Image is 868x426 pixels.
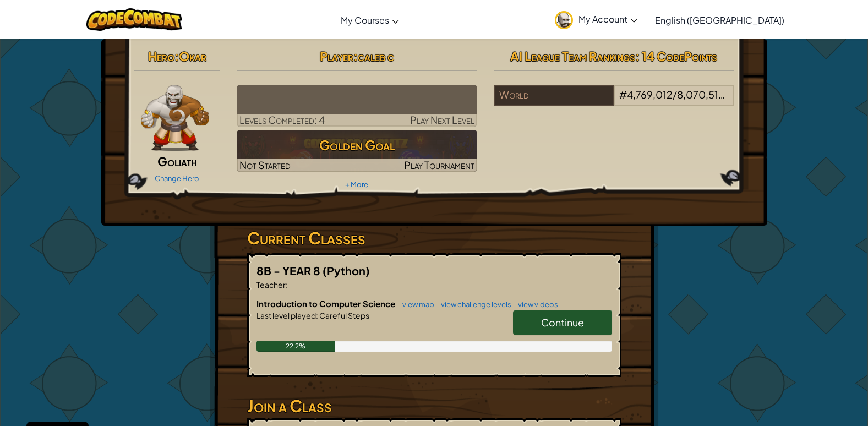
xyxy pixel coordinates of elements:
[179,48,206,64] span: Okar
[256,264,323,277] span: 8B - YEAR 8
[578,13,637,25] span: My Account
[727,88,757,101] span: players
[619,88,627,101] span: #
[316,310,318,320] span: :
[677,88,725,101] span: 8,070,510
[239,113,325,126] span: Levels Completed: 4
[512,300,558,309] a: view videos
[318,310,369,320] span: Careful Steps
[237,130,477,172] img: Golden Goal
[256,298,397,309] span: Introduction to Computer Science
[649,5,790,35] a: English ([GEOGRAPHIC_DATA])
[353,48,358,64] span: :
[673,88,677,101] span: /
[358,48,394,64] span: caleb c
[335,5,405,35] a: My Courses
[549,2,643,37] a: My Account
[256,310,316,320] span: Last level played
[239,159,291,171] span: Not Started
[635,48,717,64] span: : 14 CodePoints
[256,280,286,290] span: Teacher
[494,95,734,108] a: World#4,769,012/8,070,510players
[404,159,474,171] span: Play Tournament
[494,85,614,106] div: World
[141,85,210,151] img: goliath-pose.png
[247,226,621,250] h3: Current Classes
[237,133,477,157] h3: Golden Goal
[174,48,179,64] span: :
[510,48,635,64] span: AI League Team Rankings
[237,85,477,127] a: Play Next Level
[410,113,474,126] span: Play Next Level
[247,394,621,418] h3: Join a Class
[155,174,199,183] a: Change Hero
[341,14,389,26] span: My Courses
[320,48,353,64] span: Player
[435,300,511,309] a: view challenge levels
[256,341,335,352] div: 22.2%
[157,154,197,169] span: Goliath
[541,316,584,329] span: Continue
[86,8,183,31] img: CodeCombat logo
[397,300,434,309] a: view map
[345,180,368,189] a: + More
[323,264,370,277] span: (Python)
[148,48,174,64] span: Hero
[655,14,784,26] span: English ([GEOGRAPHIC_DATA])
[555,11,573,29] img: avatar
[286,280,288,290] span: :
[237,130,477,172] a: Golden GoalNot StartedPlay Tournament
[627,88,673,101] span: 4,769,012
